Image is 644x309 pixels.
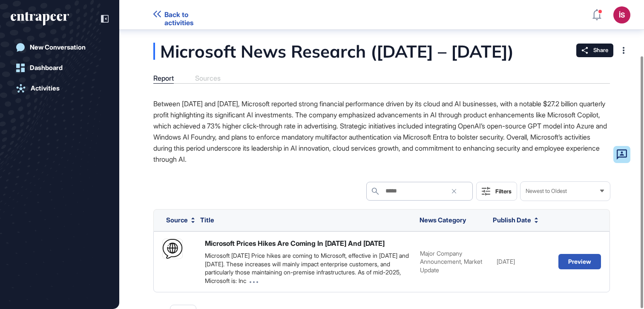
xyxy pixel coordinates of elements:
span: Newest to Oldest [526,188,567,194]
button: Filters [476,182,517,201]
button: Source [166,217,195,224]
div: Dashboard [30,64,63,72]
a: Back to activities [153,11,218,19]
div: Activities [31,85,60,92]
button: Preview [558,254,601,269]
div: entrapeer-logo [11,12,69,26]
div: Microsoft News Research ([DATE] – [DATE]) [153,43,599,60]
a: Activities [11,80,109,97]
div: Report [153,74,174,82]
span: Title [200,216,214,224]
div: Major Company Announcement, Market Update [420,249,488,274]
span: Source [166,217,188,223]
div: New Conversation [30,44,86,51]
div: Microsoft [DATE] Price hikes are coming to Microsoft, effective in [DATE] and [DATE]. These incre... [205,251,411,285]
button: Publish Date [493,217,538,224]
div: Microsoft Prices Hikes Are Coming In [DATE] And [DATE] [205,239,385,248]
button: İS [613,6,630,23]
p: Between [DATE] and [DATE], Microsoft reported strong financial performance driven by its cloud an... [153,98,610,165]
a: Dashboard [11,59,109,76]
a: New Conversation [11,39,109,56]
span: News Category [420,216,466,224]
span: Share [593,47,608,54]
img: placeholder.png [163,239,182,259]
span: Back to activities [164,11,218,27]
span: Publish Date [493,217,531,223]
div: [DATE] [497,257,550,266]
div: Filters [495,188,512,195]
